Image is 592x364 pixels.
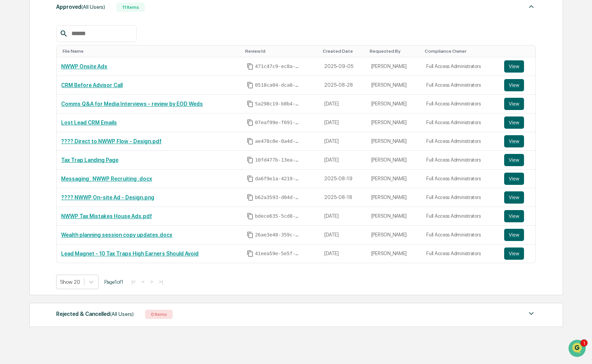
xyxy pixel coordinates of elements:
[422,95,500,113] td: Full Access Administrators
[504,60,524,73] button: View
[504,79,531,91] a: View
[504,210,531,222] a: View
[367,244,422,263] td: [PERSON_NAME]
[504,116,531,129] a: View
[255,194,301,201] span: b62a3593-d04d-4d25-a366-b9637b604ba9
[247,231,254,238] span: Copy Id
[367,170,422,188] td: [PERSON_NAME]
[8,136,14,142] div: 🖐️
[247,63,254,70] span: Copy Id
[61,251,199,257] a: Lead Magnet - 10 Tax Traps High Earners Should Avoid
[61,101,203,107] a: Comms Q&A for Media Interviews - review by EOD Weds
[367,226,422,244] td: [PERSON_NAME]
[320,57,366,76] td: 2025-09-05
[504,135,531,147] a: View
[367,95,422,113] td: [PERSON_NAME]
[116,3,145,12] div: 11 Items
[247,138,254,145] span: Copy Id
[255,82,301,88] span: 0518ca04-dca8-4ae0-a767-ef58864fa02b
[81,4,105,10] span: (All Users)
[247,213,254,220] span: Copy Id
[63,136,95,143] span: Attestations
[55,136,61,142] div: 🗄️
[247,82,254,89] span: Copy Id
[5,147,51,161] a: 🔎Data Lookup
[139,278,147,285] button: <
[130,61,139,70] button: Start new chat
[15,150,48,158] span: Data Lookup
[54,168,92,175] a: Powered byPylon
[255,157,301,163] span: 10fd477b-13ea-4d04-aa09-a1c76cc4f82c
[255,213,301,219] span: bdece635-5cd8-4def-9915-736a71674fb4
[15,136,49,143] span: Preclearance
[16,58,30,72] img: 8933085812038_c878075ebb4cc5468115_72.jpg
[504,173,524,185] button: View
[76,169,92,175] span: Pylon
[8,85,51,91] div: Past conversations
[320,207,366,226] td: [DATE]
[247,119,254,126] span: Copy Id
[63,49,239,54] div: Toggle SortBy
[320,151,366,170] td: [DATE]
[247,100,254,107] span: Copy Id
[56,309,134,319] div: Rejected & Cancelled
[68,104,83,110] span: [DATE]
[504,98,524,110] button: View
[367,132,422,151] td: [PERSON_NAME]
[61,232,172,238] a: Wealth planning session copy updates.docx
[63,104,66,110] span: •
[24,104,62,110] span: [PERSON_NAME]
[56,2,105,12] div: Approved
[129,278,138,285] button: |<
[504,191,524,204] button: View
[422,132,500,151] td: Full Access Administrators
[422,76,500,95] td: Full Access Administrators
[245,49,317,54] div: Toggle SortBy
[320,226,366,244] td: [DATE]
[504,135,524,147] button: View
[504,60,531,73] a: View
[61,120,117,126] a: Lost Lead CRM Emails
[34,66,105,72] div: We're available if you need us!
[370,49,419,54] div: Toggle SortBy
[255,251,301,257] span: 41eea59e-5e5f-4848-9402-d5c9ae3c02fc
[15,104,21,110] img: 1746055101610-c473b297-6a78-478c-a979-82029cc54cd1
[320,132,366,151] td: [DATE]
[504,229,531,241] a: View
[255,120,301,126] span: 07eaf99e-f691-4635-bec0-b07538373424
[504,154,531,166] a: View
[425,49,497,54] div: Toggle SortBy
[52,133,98,146] a: 🗄️Attestations
[255,138,301,144] span: ae478c0e-0a4d-4479-b16b-62d7dbbc97dc
[110,311,134,317] span: (All Users)
[8,151,14,157] div: 🔎
[320,95,366,113] td: [DATE]
[422,151,500,170] td: Full Access Administrators
[8,97,20,109] img: Jack Rasmussen
[422,244,500,263] td: Full Access Administrators
[422,226,500,244] td: Full Access Administrators
[104,279,123,285] span: Page 1 of 1
[367,207,422,226] td: [PERSON_NAME]
[320,170,366,188] td: 2025-08-19
[367,151,422,170] td: [PERSON_NAME]
[61,82,123,88] a: CRM Before Advisor Call
[422,188,500,207] td: Full Access Administrators
[527,2,536,11] img: caret
[504,173,531,185] a: View
[527,309,536,318] img: caret
[504,79,524,91] button: View
[8,16,139,28] p: How can we help?
[422,113,500,132] td: Full Access Administrators
[61,176,152,182] a: Messaging_ NWWP Recruiting .docx
[34,58,125,66] div: Start new chat
[148,278,155,285] button: >
[320,113,366,132] td: [DATE]
[8,58,21,72] img: 1746055101610-c473b297-6a78-478c-a979-82029cc54cd1
[157,278,165,285] button: >|
[320,244,366,263] td: [DATE]
[506,49,532,54] div: Toggle SortBy
[367,57,422,76] td: [PERSON_NAME]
